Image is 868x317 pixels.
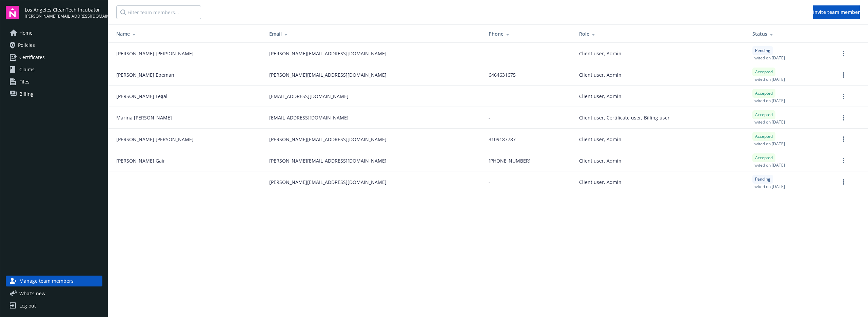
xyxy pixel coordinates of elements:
[6,64,102,75] a: Claims
[116,30,258,37] div: Name
[840,50,848,58] a: more
[269,136,387,143] span: [PERSON_NAME][EMAIL_ADDRESS][DOMAIN_NAME]
[116,157,165,164] span: [PERSON_NAME] Gair
[752,76,785,82] span: Invited on [DATE]
[752,55,785,61] span: Invited on [DATE]
[755,155,773,161] span: Accepted
[19,89,34,99] span: Billing
[840,178,848,186] a: more
[116,50,194,57] span: [PERSON_NAME] [PERSON_NAME]
[755,48,770,54] span: Pending
[269,114,349,121] span: [EMAIL_ADDRESS][DOMAIN_NAME]
[755,133,773,139] span: Accepted
[579,114,670,121] span: Client user, Certificate user, Billing user
[116,5,201,19] input: Filter team members...
[25,6,102,13] span: Los Angeles CleanTech Incubator
[6,52,102,63] a: Certificates
[489,71,516,78] span: 6464631675
[25,6,102,19] button: Los Angeles CleanTech Incubator[PERSON_NAME][EMAIL_ADDRESS][DOMAIN_NAME]
[813,5,860,19] button: Invite team member
[19,52,45,63] span: Certificates
[269,71,387,78] span: [PERSON_NAME][EMAIL_ADDRESS][DOMAIN_NAME]
[752,119,785,125] span: Invited on [DATE]
[813,9,860,15] span: Invite team member
[116,136,194,143] span: [PERSON_NAME] [PERSON_NAME]
[752,184,785,189] span: Invited on [DATE]
[752,98,785,104] span: Invited on [DATE]
[840,71,848,79] a: more
[269,157,387,164] span: [PERSON_NAME][EMAIL_ADDRESS][DOMAIN_NAME]
[840,156,848,165] a: more
[19,290,45,297] span: What ' s new
[579,157,622,164] span: Client user, Admin
[579,179,622,186] span: Client user, Admin
[116,71,174,78] span: [PERSON_NAME] Epeman
[19,64,35,75] span: Claims
[116,93,167,100] span: [PERSON_NAME] Legal
[6,290,56,297] button: What's new
[840,114,848,122] a: more
[755,176,770,182] span: Pending
[18,40,35,51] span: Policies
[579,50,622,57] span: Client user, Admin
[6,76,102,87] a: Files
[752,162,785,168] span: Invited on [DATE]
[269,93,349,100] span: [EMAIL_ADDRESS][DOMAIN_NAME]
[116,114,172,121] span: Marina [PERSON_NAME]
[579,71,622,78] span: Client user, Admin
[25,13,102,19] span: [PERSON_NAME][EMAIL_ADDRESS][DOMAIN_NAME]
[489,30,568,37] div: Phone
[840,92,848,100] a: more
[489,179,490,186] span: -
[6,40,102,51] a: Policies
[6,27,102,38] a: Home
[489,114,490,121] span: -
[6,276,102,286] a: Manage team members
[752,141,785,147] span: Invited on [DATE]
[752,30,829,37] div: Status
[6,89,102,99] a: Billing
[579,93,622,100] span: Client user, Admin
[269,30,478,37] div: Email
[840,135,848,143] a: more
[19,300,36,311] div: Log out
[755,112,773,118] span: Accepted
[19,76,29,87] span: Files
[579,30,742,37] div: Role
[19,276,74,286] span: Manage team members
[269,179,387,186] span: [PERSON_NAME][EMAIL_ADDRESS][DOMAIN_NAME]
[19,27,33,38] span: Home
[489,136,516,143] span: 3109187787
[489,93,490,100] span: -
[579,136,622,143] span: Client user, Admin
[269,50,387,57] span: [PERSON_NAME][EMAIL_ADDRESS][DOMAIN_NAME]
[489,157,531,164] span: [PHONE_NUMBER]
[6,6,19,19] img: navigator-logo.svg
[755,90,773,96] span: Accepted
[755,69,773,75] span: Accepted
[489,50,490,57] span: -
